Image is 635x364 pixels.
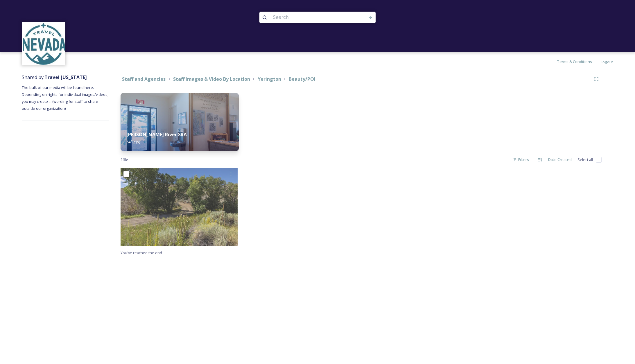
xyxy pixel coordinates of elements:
span: Shared by: [22,74,87,80]
span: Logout [601,59,613,64]
strong: Travel [US_STATE] [44,74,87,80]
div: Filters [510,154,532,165]
span: Terms & Conditions [557,59,592,64]
span: 1 file [121,157,128,162]
a: Terms & Conditions [557,58,601,65]
span: The bulk of our media will be found here. Depending on rights for individual images/videos, you m... [22,85,109,111]
span: You've reached the end [121,250,162,255]
strong: [PERSON_NAME] River SRA [126,131,187,138]
strong: Staff and Agencies [122,76,166,82]
img: 17577ced-45a5-461c-9cfa-8445e6eea03d.jpg [121,93,239,151]
strong: Beauty/POI [289,76,315,82]
img: 535528412_10230166199203307_7803317756662713001_n.jpg [121,168,238,246]
strong: Yerington [258,76,281,82]
span: Select all [577,157,593,162]
img: download.jpeg [23,23,65,65]
span: 64 file(s) [126,139,140,144]
input: Search [270,11,349,24]
strong: Staff Images & Video By Location [173,76,250,82]
div: Date Created [545,154,575,165]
